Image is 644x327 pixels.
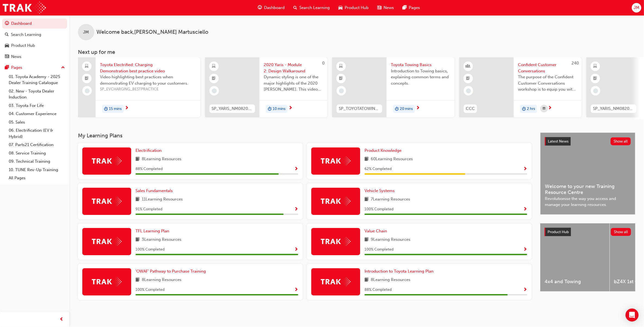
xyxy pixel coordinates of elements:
[5,43,9,48] span: car-icon
[523,206,527,213] button: Show Progress
[2,52,67,62] a: News
[7,101,67,110] a: 03. Toyota For Life
[142,156,181,163] span: 8 Learning Resources
[136,166,163,172] span: 88 % Completed
[523,166,527,172] button: Show Progress
[294,167,298,172] span: Show Progress
[626,309,639,322] div: Open Intercom Messenger
[371,277,410,283] span: 8 Learning Resources
[109,106,122,112] span: 15 mins
[268,105,272,112] span: duration-icon
[339,106,380,112] span: SP_TOYOTATOWING_0424
[294,247,298,252] span: Show Progress
[258,4,262,11] span: guage-icon
[365,228,389,234] a: Value Chain
[142,277,181,283] span: 8 Learning Resources
[365,229,387,233] span: Value Chain
[571,61,579,66] span: 240
[7,87,67,101] a: 02. New - Toyota Dealer Induction
[522,105,526,112] span: duration-icon
[409,5,420,11] span: Pages
[395,105,399,112] span: duration-icon
[7,118,67,127] a: 05. Sales
[518,62,577,74] span: Confident Customer Conversations
[593,88,598,93] span: learningRecordVerb_NONE-icon
[373,2,398,13] a: news-iconNews
[334,2,373,13] a: car-iconProduct Hub
[136,268,208,274] a: 'OWAF' Pathway to Purchase Training
[523,286,527,293] button: Show Progress
[365,147,404,154] a: Product Knowledge
[125,106,129,111] span: next-icon
[545,228,631,236] a: Product HubShow all
[136,277,140,283] span: book-icon
[371,196,410,203] span: 7 Learning Resources
[2,63,67,73] button: Pages
[264,62,323,74] span: 2020 Yaris - Module 2: Design Walkaround
[11,54,21,60] div: News
[371,156,413,163] span: 60 Learning Resources
[466,106,475,112] span: CCC
[136,287,165,293] span: 100 % Completed
[11,42,35,49] div: Product Hub
[92,197,122,205] img: Trak
[7,174,67,182] a: All Pages
[3,2,46,14] img: Trak
[365,269,433,274] span: Introduction to Toyota Learning Plan
[543,105,545,112] span: calendar-icon
[5,65,9,70] span: pages-icon
[377,4,381,11] span: news-icon
[391,68,450,87] span: Introduction to Towing basics, explaining common terms and concepts.
[294,288,298,292] span: Show Progress
[294,286,298,293] button: Show Progress
[416,106,420,111] span: next-icon
[321,157,351,165] img: Trak
[294,166,298,172] button: Show Progress
[7,157,67,166] a: 09. Technical Training
[548,230,569,234] span: Product Hub
[545,183,631,196] span: Welcome to your new Training Resource Centre
[339,63,343,70] span: learningResourceType_ELEARNING-icon
[321,197,351,205] img: Trak
[548,139,568,144] span: Latest News
[345,5,369,11] span: Product Hub
[264,5,285,11] span: Dashboard
[518,74,577,92] span: The purpose of the Confident Customer Conversations workshop is to equip you with tools to commun...
[523,247,527,252] span: Show Progress
[212,63,216,70] span: learningResourceType_ELEARNING-icon
[523,288,527,292] span: Show Progress
[365,156,369,163] span: book-icon
[398,2,424,13] a: pages-iconPages
[85,75,89,82] span: booktick-icon
[7,110,67,118] a: 04. Customer Experience
[69,49,644,55] h3: Next up for me
[540,132,635,215] a: Latest NewsShow allWelcome to your new Training Resource CentreRevolutionise the way you access a...
[593,106,634,112] span: SP_YARIS_NM0820_EL_05
[459,57,582,117] a: 240CCCConfident Customer ConversationsThe purpose of the Confident Customer Conversations worksho...
[7,141,67,149] a: 07. Parts21 Certification
[293,4,297,11] span: search-icon
[365,188,395,193] span: Vehicle Systems
[136,246,165,253] span: 100 % Completed
[545,196,631,208] span: Revolutionise the way you access and manage your learning resources.
[92,157,122,165] img: Trak
[289,2,334,13] a: search-iconSearch Learning
[5,32,9,37] span: search-icon
[136,269,206,274] span: 'OWAF' Pathway to Purchase Training
[466,63,470,70] span: learningResourceType_INSTRUCTOR_LED-icon
[593,75,597,82] span: booktick-icon
[294,206,298,213] button: Show Progress
[294,246,298,253] button: Show Progress
[365,166,392,172] span: 62 % Completed
[92,277,122,286] img: Trak
[299,5,330,11] span: Search Learning
[527,106,535,112] span: 2 hrs
[85,63,89,70] span: laptop-icon
[7,126,67,141] a: 06. Electrification (EV & Hybrid)
[7,149,67,158] a: 08. Service Training
[136,206,162,212] span: 91 % Completed
[205,57,327,117] a: 0SP_YARIS_NM0820_EL_022020 Yaris - Module 2: Design WalkaroundDynamic styling is one of the major...
[523,246,527,253] button: Show Progress
[5,21,9,26] span: guage-icon
[365,206,394,212] span: 100 % Completed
